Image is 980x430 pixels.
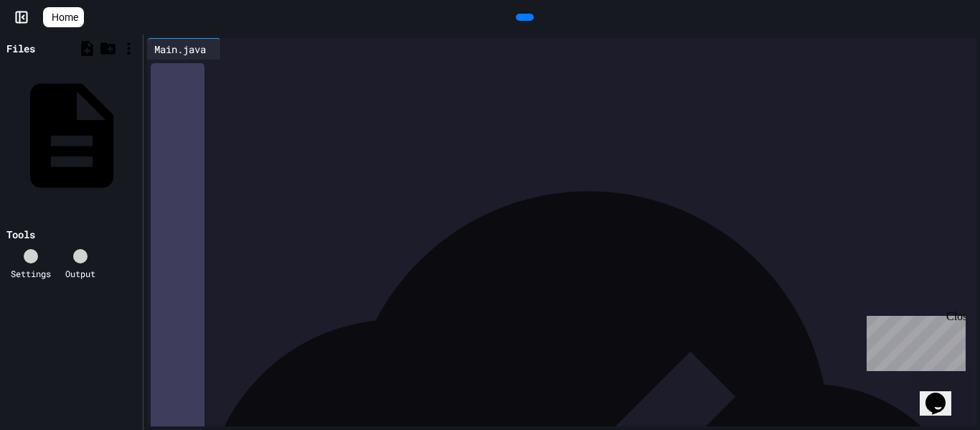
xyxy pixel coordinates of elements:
[861,310,966,371] iframe: chat widget
[920,373,966,416] iframe: chat widget
[43,7,84,27] a: Home
[147,38,221,60] div: Main.java
[6,41,35,56] div: Files
[11,267,51,280] div: Settings
[52,10,78,24] span: Home
[6,227,35,242] div: Tools
[65,267,95,280] div: Output
[147,42,213,57] div: Main.java
[6,6,99,91] div: Chat with us now!Close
